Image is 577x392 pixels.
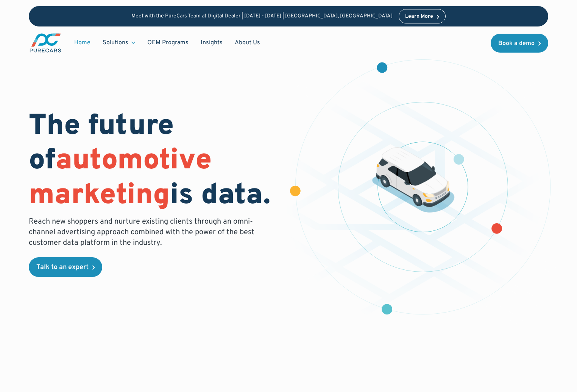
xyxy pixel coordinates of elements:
[498,40,535,47] div: Book a demo
[68,36,97,50] a: Home
[29,33,62,53] a: main
[29,110,279,213] h1: The future of is data.
[103,39,128,47] div: Solutions
[229,36,266,50] a: About Us
[29,33,62,53] img: purecars logo
[141,36,195,50] a: OEM Programs
[29,143,212,214] span: automotive marketing
[29,257,102,277] a: Talk to an expert
[399,9,446,23] a: Learn More
[36,264,89,271] div: Talk to an expert
[372,147,454,213] img: illustration of a vehicle
[491,34,548,53] a: Book a demo
[131,13,393,20] p: Meet with the PureCars Team at Digital Dealer | [DATE] - [DATE] | [GEOGRAPHIC_DATA], [GEOGRAPHIC_...
[97,36,141,50] div: Solutions
[29,216,259,248] p: Reach new shoppers and nurture existing clients through an omni-channel advertising approach comb...
[195,36,229,50] a: Insights
[405,14,433,19] div: Learn More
